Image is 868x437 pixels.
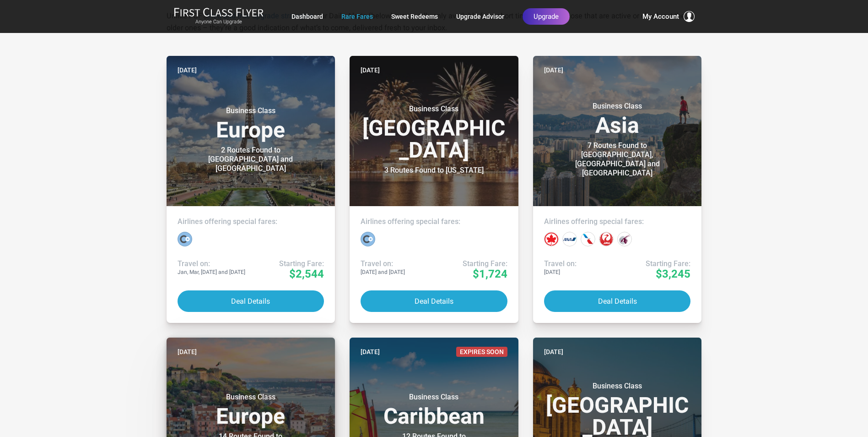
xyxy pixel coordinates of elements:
time: [DATE] [361,347,380,357]
button: Deal Details [361,290,507,312]
small: Business Class [377,393,491,402]
time: [DATE] [361,65,380,75]
div: Japan Airlines [599,232,614,246]
a: Dashboard [291,8,323,25]
div: All Nippon Airways [562,232,577,246]
small: Business Class [560,102,674,111]
div: 7 Routes Found to [GEOGRAPHIC_DATA], [GEOGRAPHIC_DATA] and [GEOGRAPHIC_DATA] [560,141,674,178]
small: Business Class [377,104,491,114]
a: [DATE]Business ClassEurope2 Routes Found to [GEOGRAPHIC_DATA] and [GEOGRAPHIC_DATA]Airlines offer... [167,56,335,323]
h4: Airlines offering special fares: [361,217,507,226]
button: My Account [642,11,695,22]
div: 2 Routes Found to [GEOGRAPHIC_DATA] and [GEOGRAPHIC_DATA] [194,146,308,173]
a: First Class FlyerAnyone Can Upgrade [174,7,264,26]
a: Rare Fares [341,8,373,25]
div: 3 Routes Found to [US_STATE] [377,166,491,175]
small: Business Class [560,382,674,391]
div: Air Canada [544,232,559,246]
time: [DATE] [178,347,197,357]
h3: Caribbean [361,393,507,427]
div: American Airlines [581,232,595,246]
time: [DATE] [544,65,563,75]
button: Deal Details [544,290,691,312]
div: La Compagnie [361,232,375,246]
a: [DATE]Business Class[GEOGRAPHIC_DATA]3 Routes Found to [US_STATE]Airlines offering special fares:... [350,56,518,323]
span: Expires Soon [456,347,507,357]
time: [DATE] [544,347,563,357]
h4: Airlines offering special fares: [178,217,324,226]
a: [DATE]Business ClassAsia7 Routes Found to [GEOGRAPHIC_DATA], [GEOGRAPHIC_DATA] and [GEOGRAPHIC_DA... [533,56,702,323]
a: Upgrade [523,8,570,25]
img: First Class Flyer [174,7,264,17]
a: Sweet Redeems [391,8,438,25]
h3: Asia [544,102,691,137]
small: Business Class [194,393,308,402]
span: My Account [642,11,679,22]
h3: [GEOGRAPHIC_DATA] [361,104,507,161]
h3: Europe [178,106,324,141]
div: La Compagnie [178,232,192,246]
h3: Europe [178,393,324,427]
div: Qatar [617,232,632,246]
a: Upgrade Advisor [456,8,504,25]
small: Business Class [194,106,308,115]
h4: Airlines offering special fares: [544,217,691,226]
button: Deal Details [178,290,324,312]
small: Anyone Can Upgrade [174,19,264,25]
time: [DATE] [178,65,197,75]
